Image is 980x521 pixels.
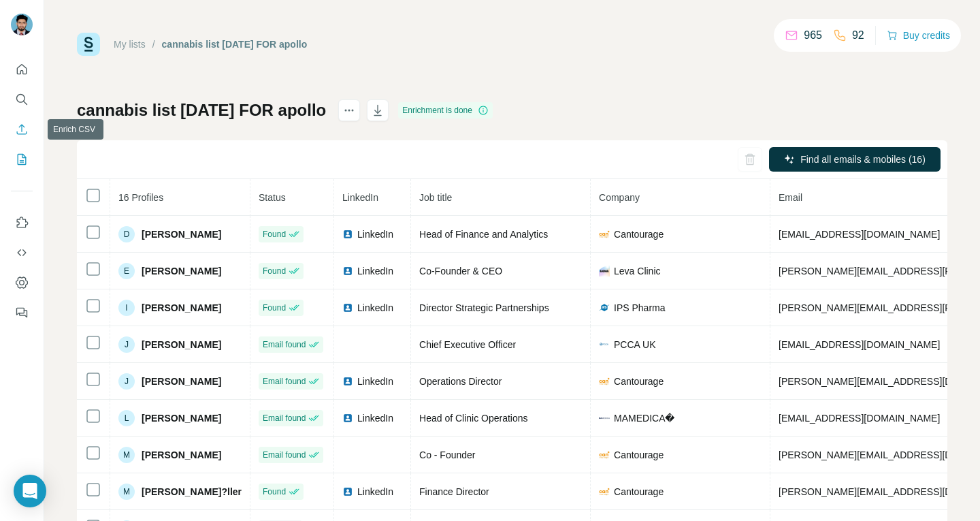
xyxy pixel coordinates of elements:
span: Find all emails & mobiles (16) [800,153,926,166]
button: Enrich CSV [11,117,33,142]
button: Use Surfe API [11,240,33,265]
button: Quick start [11,57,33,82]
span: Status [259,192,286,203]
img: company-logo [599,449,610,460]
span: LinkedIn [357,227,393,241]
span: Found [263,302,286,314]
span: Company [599,192,640,203]
h1: cannabis list [DATE] FOR apollo [77,99,326,121]
span: Chief Executive Officer [419,339,516,350]
img: company-logo [599,486,610,497]
img: LinkedIn logo [342,266,353,277]
img: company-logo [599,266,610,277]
img: company-logo [599,229,610,240]
span: [PERSON_NAME] [142,411,221,425]
img: LinkedIn logo [342,413,353,424]
div: M [118,447,135,463]
span: [EMAIL_ADDRESS][DOMAIN_NAME] [779,229,940,240]
span: LinkedIn [357,411,393,425]
div: J [118,336,135,353]
img: LinkedIn logo [342,302,353,313]
img: company-logo [599,413,610,424]
span: Found [263,265,286,277]
span: [PERSON_NAME] [142,375,221,388]
div: Enrichment is done [398,102,493,119]
span: Cantourage [614,227,664,241]
a: My lists [114,39,146,50]
span: LinkedIn [357,485,393,499]
span: Found [263,486,286,498]
button: Search [11,87,33,112]
span: Co - Founder [419,449,475,460]
span: Email found [263,338,306,351]
span: Found [263,228,286,240]
button: actions [338,99,360,121]
button: Find all emails & mobiles (16) [769,147,941,172]
span: IPS Pharma [614,301,665,315]
span: Cantourage [614,485,664,499]
li: / [152,37,155,51]
span: [PERSON_NAME] [142,264,221,278]
span: [PERSON_NAME] [142,301,221,315]
img: LinkedIn logo [342,376,353,387]
span: LinkedIn [342,192,378,203]
span: Email [779,192,802,203]
img: company-logo [599,376,610,387]
span: LinkedIn [357,264,393,278]
span: 16 Profiles [118,192,163,203]
img: company-logo [599,339,610,350]
span: [EMAIL_ADDRESS][DOMAIN_NAME] [779,413,940,424]
span: MAMEDICA� [614,411,674,425]
span: [PERSON_NAME] [142,448,221,462]
span: Head of Finance and Analytics [419,229,548,240]
span: Director Strategic Partnerships [419,302,549,313]
span: Leva Clinic [614,264,660,278]
button: Buy credits [887,26,950,45]
div: D [118,226,135,242]
div: J [118,373,135,390]
span: Cantourage [614,375,664,388]
img: Surfe Logo [77,33,100,56]
div: Open Intercom Messenger [14,475,46,507]
span: Operations Director [419,376,502,387]
p: 92 [852,27,864,44]
span: [PERSON_NAME]?ller [142,485,242,499]
span: Email found [263,375,306,388]
div: L [118,410,135,426]
span: Head of Clinic Operations [419,413,528,424]
span: Job title [419,192,452,203]
span: Cantourage [614,448,664,462]
img: Avatar [11,14,33,35]
span: PCCA UK [614,338,655,351]
p: 965 [804,27,822,44]
span: [PERSON_NAME] [142,227,221,241]
button: My lists [11,147,33,172]
span: [EMAIL_ADDRESS][DOMAIN_NAME] [779,339,940,350]
span: LinkedIn [357,375,393,388]
span: Email found [263,412,306,424]
div: cannabis list [DATE] FOR apollo [162,37,308,51]
img: LinkedIn logo [342,229,353,240]
span: Co-Founder & CEO [419,266,502,277]
span: Finance Director [419,486,489,497]
img: company-logo [599,302,610,313]
span: [PERSON_NAME] [142,338,221,351]
div: I [118,300,135,316]
button: Feedback [11,300,33,325]
span: Email found [263,449,306,461]
img: LinkedIn logo [342,486,353,497]
div: M [118,484,135,500]
button: Dashboard [11,270,33,295]
span: LinkedIn [357,301,393,315]
div: E [118,263,135,279]
button: Use Surfe on LinkedIn [11,210,33,235]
